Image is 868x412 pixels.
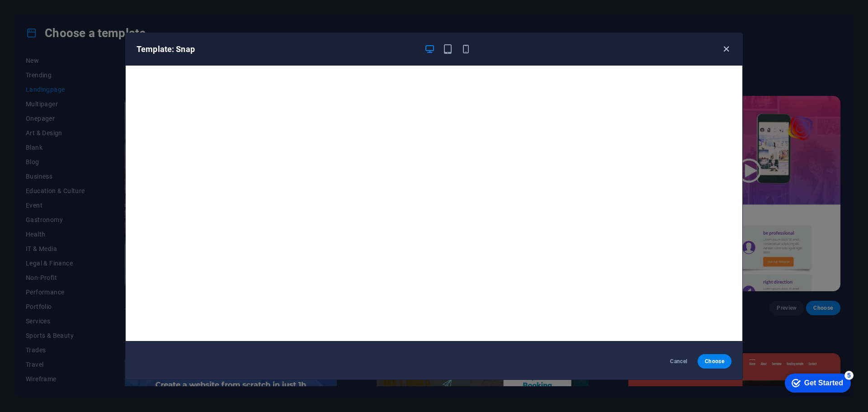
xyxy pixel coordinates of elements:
[705,358,724,365] span: Choose
[662,354,696,369] button: Cancel
[669,358,689,365] span: Cancel
[698,354,731,369] button: Choose
[67,2,76,11] div: 5
[137,44,417,55] h6: Template: Snap
[7,5,73,24] div: Get Started 5 items remaining, 0% complete
[27,10,66,18] div: Get Started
